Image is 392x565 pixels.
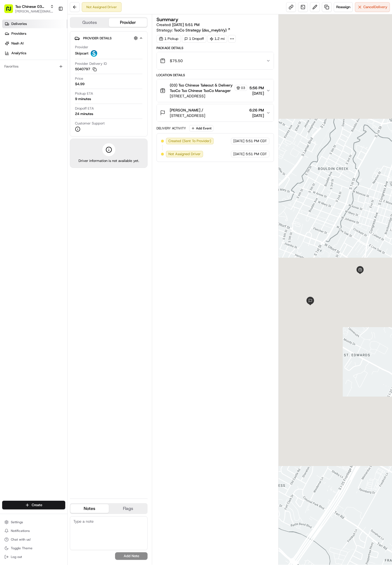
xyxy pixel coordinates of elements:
a: Powered byPylon [38,134,66,139]
button: Notes [70,504,109,513]
a: Deliveries [2,20,67,28]
span: Knowledge Base [11,121,41,127]
span: API Documentation [51,121,87,127]
button: Quotes [70,18,109,27]
button: (03) Tso Chinese Takeout & Delivery TsoCo Tso Chinese TsoCo Manager03[STREET_ADDRESS]5:56 PM[DATE] [157,79,273,102]
span: Toggle Theme [11,546,32,550]
span: Pylon [54,135,66,139]
button: [PERSON_NAME] /[STREET_ADDRESS]6:26 PM[DATE] [157,104,273,122]
a: 💻API Documentation [44,119,89,129]
button: Flags [109,504,147,513]
button: CancelDelivery [355,2,390,12]
span: [STREET_ADDRESS] [170,113,205,118]
img: Antonia (Store Manager) [5,79,14,88]
span: [STREET_ADDRESS] [170,93,247,99]
span: Provider [75,45,88,50]
button: Add Event [189,125,213,132]
span: • [72,84,74,88]
div: 9 minutes [75,97,91,101]
span: 5:56 PM [249,85,264,91]
div: 📗 [5,122,10,126]
span: [DATE] [233,139,244,143]
img: Nash [5,5,16,16]
h3: Summary [156,17,178,22]
button: Log out [2,553,65,561]
span: [PERSON_NAME] (Store Manager) [17,84,71,88]
span: [PERSON_NAME] / [170,107,203,113]
div: 1 Dropoff [182,35,206,43]
span: [DATE] [75,84,86,88]
span: $75.50 [170,58,183,63]
span: 03 [241,86,245,90]
span: Providers [11,31,26,36]
span: Customer Support [75,121,105,126]
a: Analytics [2,49,67,58]
a: Providers [2,29,67,38]
span: $4.99 [75,82,84,87]
button: Notifications [2,527,65,535]
div: 1.2 mi [207,35,227,43]
span: Nash AI [11,41,24,46]
span: Notifications [11,529,30,533]
span: • [59,99,61,103]
div: Package Details [156,46,274,50]
a: TsoCo Strategy (dss_meybVy) [174,27,231,33]
button: [PERSON_NAME][EMAIL_ADDRESS][DOMAIN_NAME] [15,9,54,14]
button: Create [2,501,65,509]
button: Provider Details [74,34,143,43]
span: Chat with us! [11,537,31,542]
span: [DATE] 5:51 PM [172,22,200,27]
button: Settings [2,518,65,526]
div: 1 Pickup [156,35,181,43]
span: TsoCo Strategy (dss_meybVy) [174,27,227,33]
img: 1736555255976-a54dd68f-1ca7-489b-9aae-adbdc363a1c4 [11,99,15,103]
span: Reassign [336,5,350,9]
div: We're available if you need us! [24,57,74,62]
p: Welcome 👋 [5,22,99,30]
span: [DATE] [249,113,264,118]
button: Toggle Theme [2,544,65,552]
span: Analytics [11,51,26,56]
div: 24 minutes [75,111,93,116]
span: [DATE] [233,152,244,157]
button: See all [84,69,99,76]
div: Delivery Activity [156,126,186,130]
img: Wisdom Oko [5,94,14,104]
button: Reassign [334,2,353,12]
img: 8571987876998_91fb9ceb93ad5c398215_72.jpg [11,52,21,62]
a: Nash AI [2,39,67,48]
div: Location Details [156,73,274,77]
div: Favorites [2,62,65,71]
span: Cancel Delivery [363,5,387,9]
span: Not Assigned Driver [168,152,201,157]
span: Create [32,503,42,507]
img: profile_skipcart_partner.png [91,50,97,57]
input: Clear [14,35,89,41]
button: Chat with us! [2,536,65,543]
span: Wisdom [PERSON_NAME] [17,99,58,103]
span: 5:51 PM CDT [246,152,267,157]
span: (03) Tso Chinese Takeout & Delivery TsoCo Tso Chinese TsoCo Manager [170,82,233,93]
span: Settings [11,520,23,524]
button: Tso Chinese 03 TsoCo [15,4,48,9]
span: Created (Sent To Provider) [168,139,211,143]
button: Provider [109,18,147,27]
span: Skipcart [75,51,89,56]
span: 6:26 PM [249,107,264,113]
button: Tso Chinese 03 TsoCo[PERSON_NAME][EMAIL_ADDRESS][DOMAIN_NAME] [2,2,56,15]
span: Provider Details [83,36,112,40]
span: Dropoff ETA [75,106,94,111]
span: Created: [156,22,200,27]
span: Deliveries [11,21,27,26]
div: Start new chat [24,52,89,57]
div: Past conversations [5,71,36,75]
div: Strategy: [156,27,231,33]
span: Log out [11,555,22,559]
div: 💻 [46,122,50,126]
span: 5:51 PM CDT [246,139,267,143]
a: 📗Knowledge Base [3,119,44,129]
button: $75.50 [157,52,273,69]
span: Price [75,76,83,81]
